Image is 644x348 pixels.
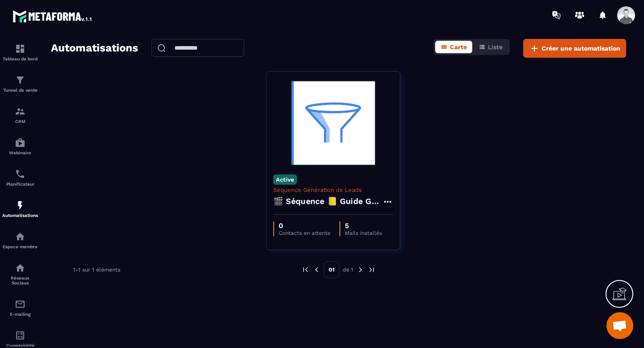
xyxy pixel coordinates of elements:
img: automations [15,200,25,211]
p: de 1 [343,266,353,273]
img: formation [15,106,25,117]
img: formation [15,43,25,54]
a: Ouvrir le chat [606,312,633,339]
a: social-networksocial-networkRéseaux Sociaux [2,256,38,292]
p: Comptabilité [2,343,38,348]
img: email [15,299,25,310]
button: Créer une automatisation [523,39,626,58]
p: 5 [345,221,382,230]
p: Tableau de bord [2,56,38,61]
img: automation-background [273,78,393,168]
a: automationsautomationsAutomatisations [2,193,38,225]
a: formationformationCRM [2,99,38,131]
img: social-network [15,263,25,273]
img: logo [13,8,93,24]
a: formationformationTunnel de vente [2,68,38,99]
p: 01 [324,261,339,278]
span: Créer une automatisation [542,44,620,53]
p: Planificateur [2,182,38,187]
a: emailemailE-mailing [2,292,38,323]
img: next [356,266,364,274]
p: Tunnel de vente [2,88,38,93]
span: Carte [450,43,467,51]
p: CRM [2,119,38,124]
img: next [368,266,376,274]
p: Espace membre [2,244,38,249]
h4: 🎬 Séquence 📒 Guide Gratuit “Renforcer votre centre” + Relances & Pré-offre [273,195,382,208]
img: prev [313,266,321,274]
p: Réseaux Sociaux [2,276,38,285]
p: Webinaire [2,150,38,155]
p: Active [273,174,297,185]
p: 1-1 sur 1 éléments [73,267,120,273]
p: E-mailing [2,312,38,317]
a: formationformationTableau de bord [2,37,38,68]
p: 0 [279,221,330,230]
p: Contacts en attente [279,230,330,236]
span: Liste [488,43,503,51]
p: Séquence Génération de Leads [273,187,393,193]
a: schedulerschedulerPlanificateur [2,162,38,193]
img: accountant [15,330,25,341]
img: automations [15,231,25,242]
h2: Automatisations [51,39,138,58]
a: automationsautomationsEspace membre [2,225,38,256]
button: Liste [473,41,508,53]
button: Carte [435,41,472,53]
img: prev [301,266,309,274]
p: Mails installés [345,230,382,236]
img: scheduler [15,169,25,179]
p: Automatisations [2,213,38,218]
img: automations [15,137,25,148]
img: formation [15,75,25,85]
a: automationsautomationsWebinaire [2,131,38,162]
